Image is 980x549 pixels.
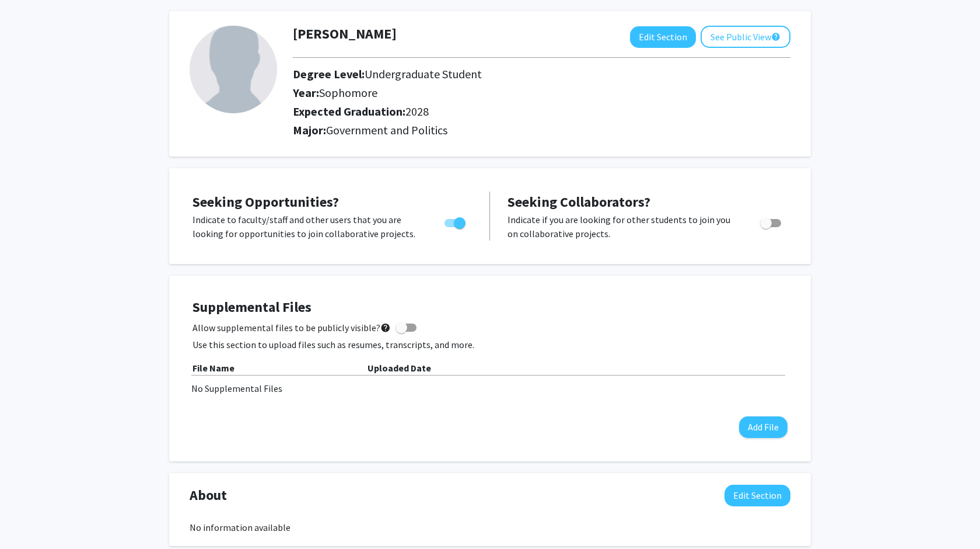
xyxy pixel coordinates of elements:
[326,123,447,137] span: Government and Politics
[190,520,790,534] div: No information available
[739,416,787,438] button: Add File
[755,213,787,230] div: Toggle
[293,123,790,137] h2: Major:
[293,26,397,43] h1: [PERSON_NAME]
[319,85,377,100] span: Sophomore
[192,321,391,335] span: Allow supplemental files to be publicly visible?
[9,496,50,540] iframe: Chat
[367,362,431,374] b: Uploaded Date
[771,30,780,44] mat-icon: help
[440,213,472,230] div: Toggle
[365,67,482,81] span: Undergraduate Student
[192,338,787,352] p: Use this section to upload files such as resumes, transcripts, and more.
[701,26,790,48] button: See Public View
[508,213,738,241] p: Indicate if you are looking for other students to join you on collaborative projects.
[293,86,737,100] h2: Year:
[380,321,391,335] mat-icon: help
[192,362,235,374] b: File Name
[192,193,339,211] span: Seeking Opportunities?
[405,104,429,119] span: 2028
[293,105,737,119] h2: Expected Graduation:
[191,381,789,395] div: No Supplemental Files
[192,213,422,241] p: Indicate to faculty/staff and other users that you are looking for opportunities to join collabor...
[630,26,696,48] button: Edit Section
[724,485,790,506] button: Edit About
[508,193,650,211] span: Seeking Collaborators?
[190,26,277,113] img: Profile Picture
[293,67,737,81] h2: Degree Level:
[192,299,787,316] h4: Supplemental Files
[190,485,227,506] span: About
